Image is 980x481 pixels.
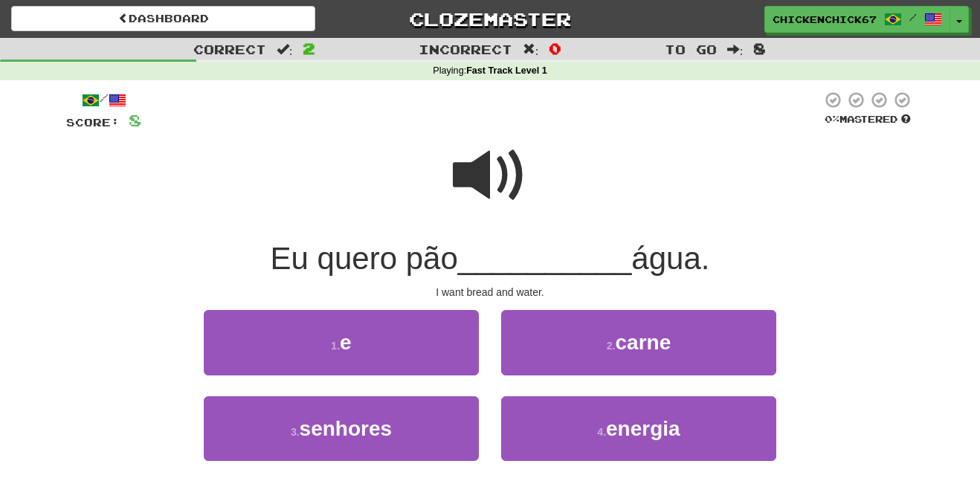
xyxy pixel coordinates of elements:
[338,6,642,32] a: Clozemaster
[458,241,632,276] span: __________
[909,12,917,22] span: /
[607,340,616,352] small: 2 .
[204,396,479,461] button: 3.senhores
[204,310,479,375] button: 1.e
[549,39,561,57] span: 0
[597,426,606,438] small: 4 .
[303,39,315,57] span: 2
[129,111,141,129] span: 8
[764,6,950,33] a: chickenCHICK67 /
[631,241,709,276] span: água.
[753,39,766,57] span: 8
[300,417,393,440] span: senhores
[773,13,877,26] span: chickenCHICK67
[66,116,120,129] span: Score:
[466,65,547,76] strong: Fast Track Level 1
[727,43,744,56] span: :
[419,42,512,57] span: Incorrect
[501,396,776,461] button: 4.energia
[615,331,671,354] span: carne
[66,91,141,109] div: /
[291,426,300,438] small: 3 .
[523,43,539,56] span: :
[501,310,776,375] button: 2.carne
[271,241,458,276] span: Eu quero pão
[277,43,293,56] span: :
[822,113,914,126] div: Mastered
[606,417,680,440] span: energia
[825,113,839,125] span: 0 %
[331,340,340,352] small: 1 .
[340,331,352,354] span: e
[66,285,914,300] div: I want bread and water.
[665,42,717,57] span: To go
[11,6,315,31] a: Dashboard
[193,42,266,57] span: Correct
